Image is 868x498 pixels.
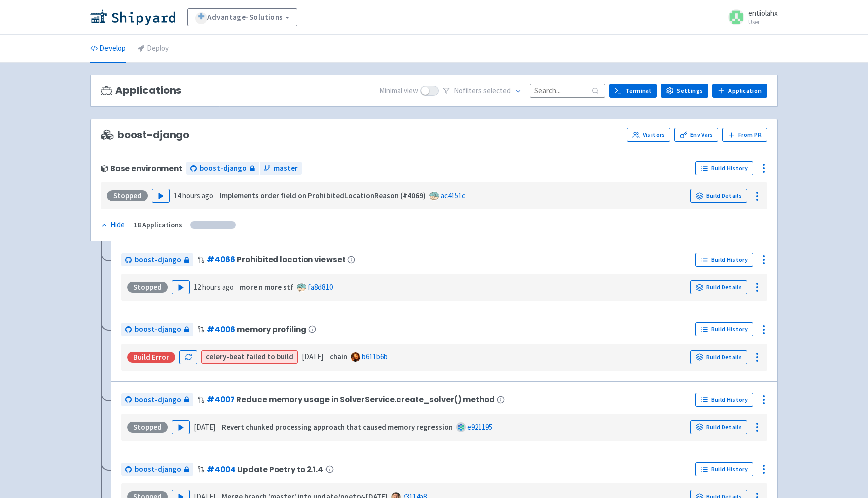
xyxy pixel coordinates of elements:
a: Develop [90,35,126,63]
button: Play [172,420,190,434]
span: boost-django [135,464,181,475]
strong: more n more stf [240,282,293,292]
a: fa8d810 [308,282,333,292]
a: Build Details [690,280,747,294]
a: Terminal [609,84,657,98]
strong: Revert chunked processing approach that caused memory regression [222,422,453,432]
a: #4006 [207,324,235,335]
a: Build Details [690,189,747,203]
div: Base environment [101,164,182,173]
div: Build Error [127,352,175,363]
a: Application [712,84,767,98]
a: boost-django [121,393,193,407]
span: entiolahx [748,8,778,18]
a: boost-django [186,162,259,175]
a: Build History [695,393,753,407]
a: boost-django [121,253,193,267]
strong: Implements order field on ProhibitedLocationReason (#4069) [220,191,426,200]
div: Stopped [127,282,168,293]
button: Play [172,280,190,294]
strong: celery-beat [206,352,245,361]
span: boost-django [101,129,189,141]
span: Prohibited location viewset [237,255,345,264]
img: Shipyard logo [90,9,175,25]
a: boost-django [121,463,193,476]
span: boost-django [200,163,247,174]
button: Play [152,189,170,203]
div: Hide [101,219,125,231]
time: [DATE] [302,352,323,361]
a: #4066 [207,254,235,265]
a: Build History [695,253,753,267]
button: From PR [722,128,767,142]
span: master [274,163,298,174]
strong: chain [330,352,347,361]
a: Build History [695,462,753,476]
a: Build History [695,161,753,175]
span: boost-django [135,324,181,335]
a: ac4151c [441,191,465,200]
a: Build History [695,322,753,336]
span: Reduce memory usage in SolverService.create_solver() method [236,395,494,404]
span: memory profiling [237,325,306,334]
div: 18 Applications [134,219,182,231]
span: boost-django [135,254,181,266]
a: boost-django [121,323,193,336]
a: Settings [661,84,708,98]
time: [DATE] [194,422,215,432]
a: Visitors [627,128,670,142]
span: No filter s [454,85,511,97]
a: b611b6b [362,352,388,361]
h3: Applications [101,85,181,96]
a: e921195 [467,422,492,432]
time: 12 hours ago [194,282,234,292]
a: Build Details [690,420,747,434]
a: Build Details [690,350,747,364]
a: celery-beat failed to build [206,352,293,361]
span: boost-django [135,394,181,406]
a: Advantage-Solutions [187,8,297,26]
a: Env Vars [674,128,718,142]
a: master [260,162,302,175]
span: selected [483,86,511,95]
time: 14 hours ago [174,191,213,200]
div: Stopped [127,422,168,433]
span: Update Poetry to 2.1.4 [237,465,323,474]
span: Minimal view [379,85,418,97]
a: Deploy [138,35,169,63]
a: #4004 [207,464,235,475]
button: Hide [101,219,126,231]
a: entiolahx User [722,9,778,25]
small: User [748,19,778,25]
input: Search... [530,84,605,97]
a: #4007 [207,394,234,405]
div: Stopped [107,190,148,201]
